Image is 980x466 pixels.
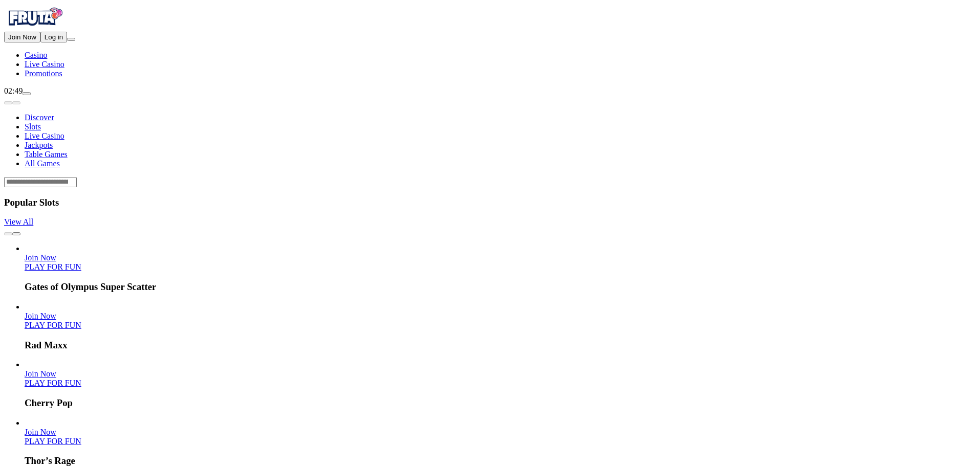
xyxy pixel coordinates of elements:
span: Live Casino [25,60,64,69]
span: Table Games [25,150,68,159]
header: Lobby [4,96,976,187]
article: Rad Maxx [25,302,976,351]
a: Thor’s Rage [25,428,56,436]
span: Live Casino [25,131,64,140]
span: Join Now [25,369,56,378]
h3: Gates of Olympus Super Scatter [25,281,976,293]
span: Log in [45,33,63,41]
a: Cherry Pop [25,369,56,378]
h3: Rad Maxx [25,340,976,351]
a: Rad Maxx [25,312,56,320]
h3: Popular Slots [4,197,976,208]
button: Join Now [4,32,40,42]
a: gift-inverted iconPromotions [25,69,62,78]
a: Fruta [4,23,66,31]
button: next slide [12,232,20,235]
span: Join Now [25,312,56,320]
span: Discover [25,113,54,122]
input: Search [4,177,77,187]
span: 02:49 [4,86,23,95]
button: menu [67,38,75,41]
a: Gates of Olympus Super Scatter [25,253,56,262]
button: live-chat [23,92,31,95]
a: Gates of Olympus Super Scatter [25,262,81,271]
article: Gates of Olympus Super Scatter [25,244,976,293]
nav: Lobby [4,96,976,168]
button: next slide [12,101,20,104]
span: Casino [25,51,47,59]
nav: Primary [4,4,976,78]
span: Join Now [25,253,56,262]
span: Slots [25,122,41,131]
span: Jackpots [25,141,53,149]
h3: Cherry Pop [25,397,976,409]
span: Promotions [25,69,62,78]
a: diamond iconCasino [25,51,47,59]
button: prev slide [4,101,12,104]
a: Cherry Pop [25,379,81,387]
img: Fruta [4,4,66,30]
a: Rad Maxx [25,321,81,329]
a: poker-chip iconLive Casino [25,60,64,69]
a: View All [4,217,33,226]
a: Thor’s Rage [25,437,81,446]
span: Join Now [25,428,56,436]
button: Log in [40,32,67,42]
article: Cherry Pop [25,360,976,409]
span: All Games [25,159,60,168]
button: prev slide [4,232,12,235]
span: Join Now [8,33,36,41]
